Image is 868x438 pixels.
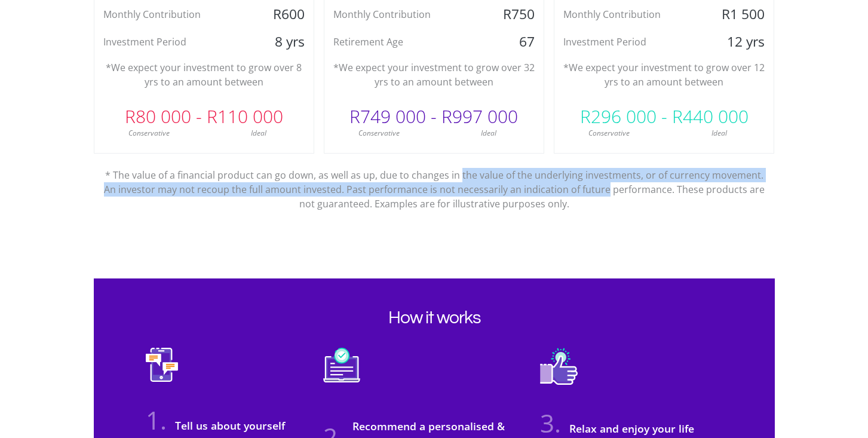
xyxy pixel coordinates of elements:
img: 1-yourself.svg [146,348,178,400]
div: 12 yrs [701,33,774,51]
div: R296 000 - R440 000 [554,99,774,134]
p: * The value of a financial product can go down, as well as up, due to changes in the value of the... [103,154,766,211]
div: 67 [471,33,544,51]
h2: How it works [122,307,747,329]
div: Conservative [554,128,664,139]
div: Conservative [324,128,434,139]
div: R749 000 - R997 000 [324,99,544,134]
div: Monthly Contribution [554,5,701,23]
img: 3-relax.svg [540,348,578,403]
div: Ideal [204,128,314,139]
div: Conservative [94,128,204,139]
p: *We expect your investment to grow over 32 yrs to an amount between [333,60,535,89]
div: Retirement Age [324,33,471,51]
h3: Relax and enjoy your life [563,421,694,436]
h3: Tell us about yourself [169,418,285,433]
div: Investment Period [554,33,701,51]
div: Monthly Contribution [94,5,241,23]
div: Ideal [434,128,544,139]
div: R80 000 - R110 000 [94,99,314,134]
div: 8 yrs [240,33,313,51]
div: Investment Period [94,33,241,51]
div: Monthly Contribution [324,5,471,23]
img: 2-portfolio.svg [323,348,360,400]
div: R750 [471,5,544,23]
div: R600 [240,5,313,23]
p: *We expect your investment to grow over 8 yrs to an amount between [103,60,305,89]
p: *We expect your investment to grow over 12 yrs to an amount between [563,60,765,89]
div: Ideal [664,128,774,139]
div: R1 500 [701,5,774,23]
